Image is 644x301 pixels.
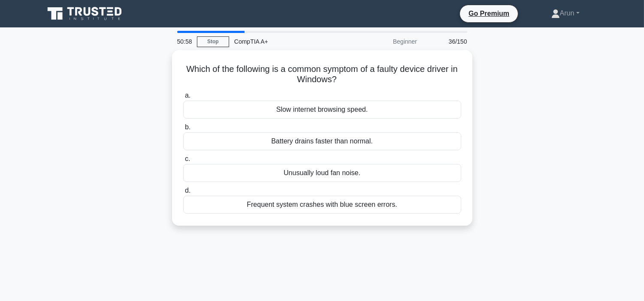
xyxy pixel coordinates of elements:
[182,64,462,85] h5: Which of the following is a common symptom of a faulty device driver in Windows?
[183,132,461,150] div: Battery drains faster than normal.
[185,155,190,162] span: c.
[422,33,472,50] div: 36/150
[185,187,190,194] span: d.
[197,36,229,47] a: Stop
[183,164,461,182] div: Unusually loud fan noise.
[183,101,461,119] div: Slow internet browsing speed.
[463,8,514,19] a: Go Premium
[183,196,461,214] div: Frequent system crashes with blue screen errors.
[185,92,190,99] span: a.
[347,33,422,50] div: Beginner
[172,33,197,50] div: 50:58
[531,5,600,22] a: Arun
[229,33,347,50] div: CompTIA A+
[185,123,190,131] span: b.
